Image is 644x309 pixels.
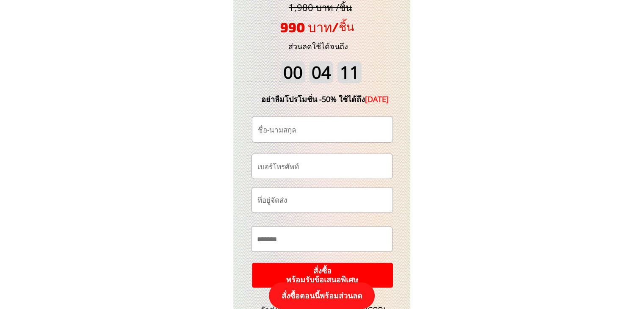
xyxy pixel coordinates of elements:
[277,40,359,52] h3: ส่วนลดใช้ได้จนถึง
[289,1,352,14] span: 1,980 บาท /ชิ้น
[249,93,402,105] div: อย่าลืมโปรโมชั่น -50% ใช้ได้ถึง
[256,117,389,142] input: ชื่อ-นามสกุล
[269,282,375,309] p: สั่งซื้อตอนนี้พร้อมส่วนลด
[255,154,389,178] input: เบอร์โทรศัพท์
[280,19,332,35] span: 990 บาท
[255,188,389,212] input: ที่อยู่จัดส่ง
[247,262,398,289] p: สั่งซื้อ พร้อมรับข้อเสนอพิเศษ
[365,94,389,104] span: [DATE]
[332,19,354,33] span: /ชิ้น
